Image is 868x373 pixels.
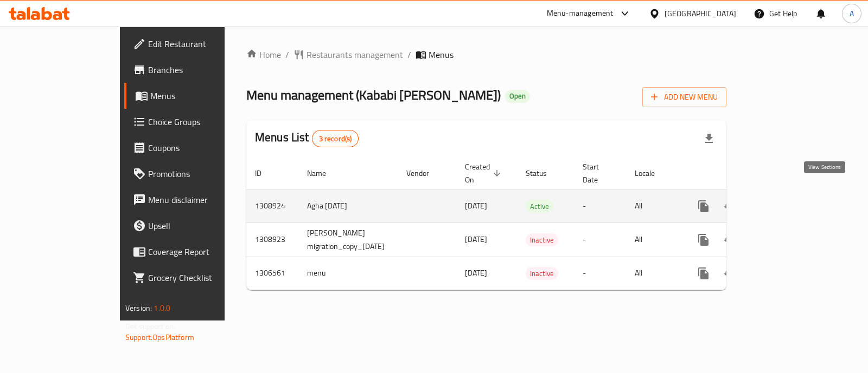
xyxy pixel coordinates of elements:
[255,167,276,180] span: ID
[125,301,152,315] span: Version:
[150,89,256,102] span: Menus
[124,83,265,109] a: Menus
[682,157,803,190] th: Actions
[307,48,403,61] span: Restaurants management
[255,129,359,147] h2: Menus List
[124,161,265,187] a: Promotions
[124,187,265,213] a: Menu disclaimer
[574,189,626,223] td: -
[691,260,717,286] button: more
[148,245,256,258] span: Coverage Report
[148,167,256,180] span: Promotions
[246,83,501,107] span: Menu management ( Kababi [PERSON_NAME] )
[298,223,398,257] td: [PERSON_NAME] migration_copy_[DATE]
[124,57,265,83] a: Branches
[547,7,614,20] div: Menu-management
[651,90,718,104] span: Add New Menu
[124,239,265,265] a: Coverage Report
[626,257,682,290] td: All
[307,167,340,180] span: Name
[526,167,561,180] span: Status
[691,193,717,219] button: more
[691,227,717,253] button: more
[298,257,398,290] td: menu
[583,160,613,186] span: Start Date
[526,267,558,280] div: Inactive
[717,193,743,219] button: Change Status
[148,193,256,206] span: Menu disclaimer
[626,223,682,257] td: All
[148,271,256,284] span: Grocery Checklist
[642,87,726,107] button: Add New Menu
[505,90,530,103] div: Open
[407,48,411,61] li: /
[665,8,736,19] div: [GEOGRAPHIC_DATA]
[850,8,854,19] span: A
[574,223,626,257] td: -
[465,160,504,186] span: Created On
[465,232,487,246] span: [DATE]
[696,126,722,152] div: Export file
[635,167,669,180] span: Locale
[429,48,454,61] span: Menus
[246,189,298,223] td: 1308924
[148,63,256,76] span: Branches
[246,157,803,290] table: enhanced table
[406,167,443,180] span: Vendor
[124,265,265,291] a: Grocery Checklist
[312,134,359,144] span: 3 record(s)
[312,130,359,147] div: Total records count
[148,219,256,232] span: Upsell
[154,301,170,315] span: 1.0.0
[526,200,553,213] span: Active
[505,91,530,101] span: Open
[124,31,265,57] a: Edit Restaurant
[526,234,558,246] span: Inactive
[574,257,626,290] td: -
[124,109,265,135] a: Choice Groups
[298,189,398,223] td: Agha [DATE]
[526,233,558,246] div: Inactive
[246,48,726,61] nav: breadcrumb
[125,330,194,344] a: Support.OpsPlatform
[246,223,298,257] td: 1308923
[626,189,682,223] td: All
[285,48,289,61] li: /
[717,260,743,286] button: Change Status
[465,199,487,213] span: [DATE]
[148,115,256,128] span: Choice Groups
[293,48,403,61] a: Restaurants management
[148,37,256,50] span: Edit Restaurant
[124,213,265,239] a: Upsell
[125,319,175,333] span: Get support on:
[148,141,256,154] span: Coupons
[465,266,487,280] span: [DATE]
[246,257,298,290] td: 1306561
[717,227,743,253] button: Change Status
[124,135,265,161] a: Coupons
[526,267,558,280] span: Inactive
